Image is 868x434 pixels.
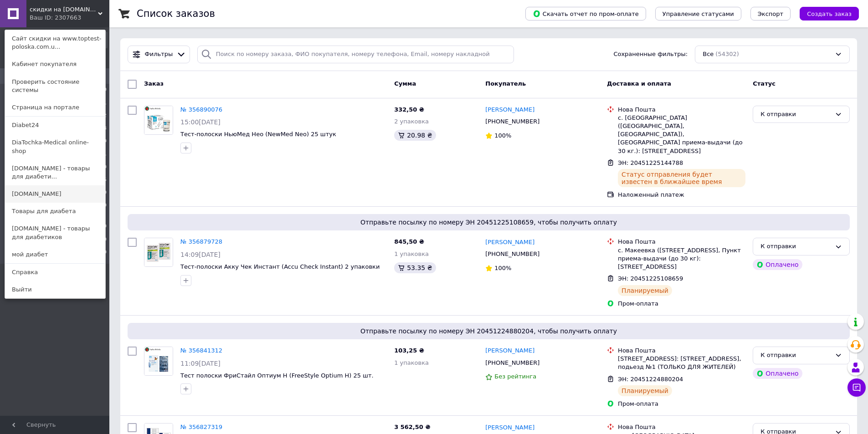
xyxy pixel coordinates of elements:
a: [PERSON_NAME] [485,106,534,114]
span: Фильтры [145,50,173,59]
a: Кабинет покупателя [5,56,105,73]
span: 14:09[DATE] [180,251,221,258]
a: Проверить состояние системы [5,73,105,99]
div: Пром-оплата [618,300,745,308]
a: № 356827319 [180,424,222,430]
a: Выйти [5,281,105,298]
div: К отправки [760,110,831,119]
input: Поиск по номеру заказа, ФИО покупателя, номеру телефона, Email, номеру накладной [197,46,514,63]
h1: Список заказов [137,8,215,19]
div: 20.98 ₴ [394,130,436,141]
span: (54302) [715,51,739,57]
span: Отправьте посылку по номеру ЭН 20451224880204, чтобы получить оплату [131,327,846,336]
button: Управление статусами [655,7,741,20]
span: Без рейтинга [494,373,536,380]
a: [PERSON_NAME] [485,424,534,432]
span: [PHONE_NUMBER] [485,250,539,257]
a: Diabet24 [5,117,105,134]
span: ЭН: 20451224880204 [618,376,683,383]
div: Пром-оплата [618,400,745,408]
a: Сайт скидки на www.toptest-poloska.com.u... [5,30,105,56]
a: Фото товару [144,106,173,135]
span: [PHONE_NUMBER] [485,359,539,366]
span: Сохраненные фильтры: [613,50,688,59]
img: Фото товару [144,106,173,134]
a: [PERSON_NAME] [485,238,534,247]
span: Экспорт [758,10,783,17]
div: Нова Пошта [618,106,745,114]
div: Оплачено [753,259,802,270]
a: [DOMAIN_NAME] - товары для диабети... [5,160,105,185]
div: 53.35 ₴ [394,262,436,273]
span: Все [703,50,714,59]
div: Планируемый [618,285,672,296]
button: Экспорт [750,7,791,20]
span: скидки на www.toptest-poloska.com.ua [30,5,98,14]
a: № 356879728 [180,238,222,245]
div: Планируемый [618,385,672,396]
span: [PHONE_NUMBER] [485,118,539,125]
a: Фото товару [144,347,173,376]
a: Товары для диабета [5,203,105,220]
a: [PERSON_NAME] [485,347,534,355]
div: К отправки [760,351,831,360]
span: 845,50 ₴ [394,238,424,245]
a: Тест полоски ФриСтайл Оптиум H (FreeStyle Optium H) 25 шт. [180,372,374,379]
a: Фото товару [144,238,173,267]
a: Тест-полоски Акку Чек Инстант (Accu Check Instant) 2 упаковки [180,263,380,270]
div: Наложенный платеж [618,191,745,199]
div: К отправки [760,242,831,251]
span: 2 упаковка [394,118,429,125]
a: мой диабет [5,246,105,263]
span: 332,50 ₴ [394,106,424,113]
a: Создать заказ [791,10,859,17]
span: 100% [494,132,511,139]
div: с. Макеевка ([STREET_ADDRESS], Пункт приема-выдачи (до 30 кг): [STREET_ADDRESS] [618,246,745,271]
span: Доставка и оплата [607,80,671,87]
a: DiaTochka-Medical online-shop [5,134,105,159]
a: Справка [5,264,105,281]
div: Статус отправления будет известен в ближайшее время [618,169,745,187]
span: Создать заказ [807,10,852,17]
div: Оплачено [753,368,802,379]
button: Чат с покупателем [847,378,866,397]
div: Нова Пошта [618,423,745,431]
span: ЭН: 20451225108659 [618,275,683,282]
span: 3 562,50 ₴ [394,424,430,430]
a: Страница на портале [5,99,105,116]
span: Покупатель [485,80,526,87]
button: Скачать отчет по пром-оплате [525,7,646,20]
a: [DOMAIN_NAME] - товары для диабетиков [5,220,105,245]
img: Фото товару [144,347,173,375]
a: Тест-полоски НьюМед Нео (NewMed Neo) 25 штук [180,131,336,138]
span: 100% [494,265,511,271]
span: Сумма [394,80,416,87]
a: [DOMAIN_NAME] [5,185,105,203]
div: Нова Пошта [618,238,745,246]
img: Фото товару [144,238,173,266]
span: Заказ [144,80,164,87]
a: № 356841312 [180,347,222,354]
div: [STREET_ADDRESS]: [STREET_ADDRESS], подьезд №1 (ТОЛЬКО ДЛЯ ЖИТЕЛЕЙ) [618,355,745,371]
span: Отправьте посылку по номеру ЭН 20451225108659, чтобы получить оплату [131,218,846,227]
span: ЭН: 20451225144788 [618,159,683,166]
span: 1 упаковка [394,250,429,257]
button: Создать заказ [800,7,859,20]
span: 11:09[DATE] [180,360,221,367]
span: 1 упаковка [394,359,429,366]
span: Управление статусами [663,10,734,17]
span: Скачать отчет по пром-оплате [533,10,639,18]
div: Нова Пошта [618,347,745,355]
span: 103,25 ₴ [394,347,424,354]
span: Статус [753,80,776,87]
a: № 356890076 [180,106,222,113]
div: с. [GEOGRAPHIC_DATA] ([GEOGRAPHIC_DATA], [GEOGRAPHIC_DATA]), [GEOGRAPHIC_DATA] приема-выдачи (до ... [618,114,745,155]
span: 15:00[DATE] [180,118,221,126]
div: Ваш ID: 2307663 [30,14,68,22]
